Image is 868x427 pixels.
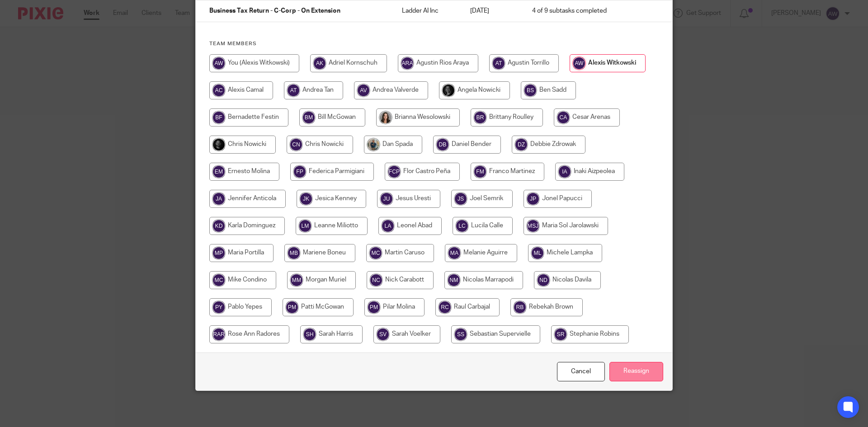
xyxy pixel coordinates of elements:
[209,8,340,14] span: Business Tax Return - C-Corp - On Extension
[470,6,514,15] p: [DATE]
[609,362,663,381] input: Reassign
[557,362,605,381] a: Close this dialog window
[523,0,638,22] td: 4 of 9 subtasks completed
[209,40,659,47] h4: Team members
[402,6,452,15] p: Ladder AI Inc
